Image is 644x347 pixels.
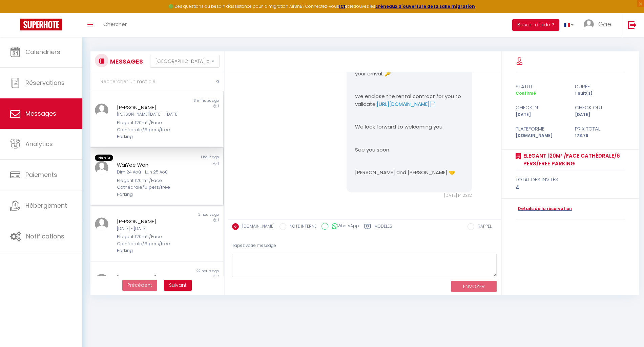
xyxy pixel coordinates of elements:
div: durée [570,83,630,91]
span: Messages [25,109,56,118]
p: We look forward to welcoming you [355,123,464,131]
p: [PERSON_NAME] and [PERSON_NAME] 🤝 [355,169,464,177]
label: Modèles [374,223,392,232]
div: Dim 24 Aoû - Lun 25 Aoû [117,169,185,176]
div: total des invités [516,176,625,184]
span: Suivant [169,282,187,288]
span: 1 [218,217,219,223]
span: Précédent [127,282,152,288]
div: statut [511,83,570,91]
div: 178.79 [570,133,630,139]
button: Ouvrir le widget de chat LiveChat [5,3,26,23]
div: [PERSON_NAME] [117,274,185,282]
a: [URL][DOMAIN_NAME] [377,100,430,108]
div: [DATE] [511,112,570,118]
span: Notifications [26,232,64,240]
div: [DATE] - [DATE] [117,226,185,232]
button: ENVOYER [451,281,497,293]
img: Super Booking [20,19,62,30]
div: WaiYee Wan [117,161,185,169]
button: Next [164,280,192,291]
h3: MESSAGES [108,54,143,69]
label: WhatsApp [328,223,359,230]
span: 1 [218,103,219,109]
span: 1 [218,274,219,279]
div: [DATE] 14:23:12 [347,192,472,199]
span: Non lu [95,155,113,161]
span: Réservations [25,78,65,87]
img: ... [95,103,108,117]
div: 3 minutes ago [157,98,223,103]
span: Paiements [25,170,57,179]
span: Calendriers [25,48,60,56]
a: ... Gael [579,13,621,37]
button: Previous [122,280,157,291]
div: check in [511,103,570,112]
span: Hébergement [25,201,67,210]
div: 4 [516,184,625,192]
div: Elegant 120m² /Face Cathédrale/6 pers/free Parking [117,233,185,254]
div: 22 hours ago [157,269,223,274]
div: [PERSON_NAME] [117,217,185,226]
a: Chercher [98,13,132,37]
label: [DOMAIN_NAME] [239,223,274,231]
img: ... [584,19,594,29]
a: Elegant 120m² /Face Cathédrale/6 pers/free Parking [521,152,625,168]
div: 1 nuit(s) [570,90,630,97]
div: Tapez votre message [232,237,497,254]
label: NOTE INTERNE [286,223,316,231]
img: logout [628,21,637,29]
a: ICI [339,3,345,9]
button: Besoin d'aide ? [512,19,559,31]
span: Chercher [103,21,127,28]
span: 1 [218,161,219,166]
span: Analytics [25,140,53,148]
div: Elegant 120m² /Face Cathédrale/6 pers/free Parking [117,177,185,198]
p: See you soon [355,146,464,154]
div: Plateforme [511,125,570,133]
div: check out [570,103,630,112]
p: We enclose the rental contract for you to validate: 📄 [355,93,464,108]
div: Prix total [570,125,630,133]
div: Elegant 120m² /Face Cathédrale/6 pers/free Parking [117,119,185,140]
label: RAPPEL [474,223,492,231]
img: ... [95,161,108,175]
span: Gael [598,20,612,28]
div: 1 hour ago [157,155,223,161]
img: ... [95,274,108,287]
span: Confirmé [516,90,536,96]
div: 2 hours ago [157,212,223,217]
div: [DATE] [570,112,630,118]
div: [PERSON_NAME] [117,103,185,112]
div: [PERSON_NAME][DATE] - [DATE] [117,111,185,118]
img: ... [95,217,108,231]
input: Rechercher un mot clé [90,72,224,91]
a: Détails de la réservation [516,206,572,212]
a: créneaux d'ouverture de la salle migration [375,3,475,9]
div: [DOMAIN_NAME] [511,133,570,139]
